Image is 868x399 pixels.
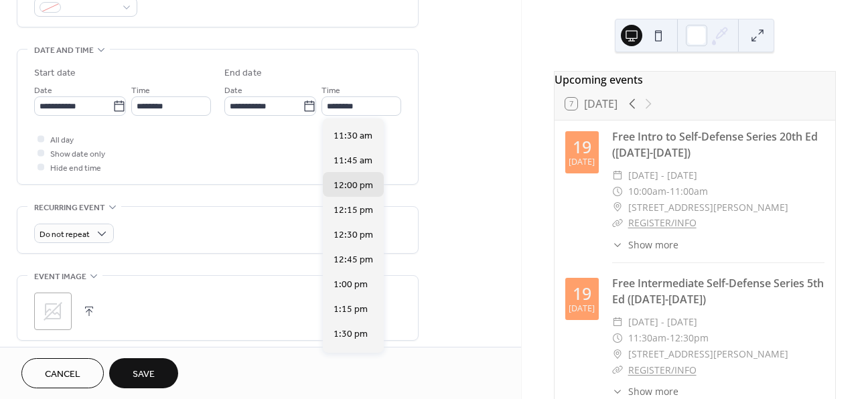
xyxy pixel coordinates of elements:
div: End date [224,66,262,80]
a: Free Intro to Self-Defense Series 20th Ed ([DATE]-[DATE]) [612,129,818,160]
div: [DATE] [569,158,595,167]
div: ​ [612,384,623,398]
div: ​ [612,346,623,362]
span: Show more [628,238,678,252]
span: 12:15 pm [334,204,373,218]
span: [DATE] - [DATE] [628,314,697,330]
span: Save [133,368,155,382]
span: Time [321,84,340,98]
span: Do not repeat [40,227,90,242]
span: Cancel [45,368,80,382]
div: Upcoming events [555,72,835,88]
button: ​Show more [612,238,678,252]
span: Hide end time [50,161,101,175]
div: ​ [612,314,623,330]
span: Event image [34,270,86,284]
span: Date [224,84,242,98]
div: ​ [612,238,623,252]
div: 19 [573,139,591,155]
span: 1:15 pm [334,303,368,317]
span: 1:30 pm [334,327,368,341]
button: Save [109,358,178,388]
div: ​ [612,167,623,183]
span: 11:00am [670,183,708,199]
span: 11:30 am [334,129,372,143]
span: [STREET_ADDRESS][PERSON_NAME] [628,199,788,216]
span: 11:45 am [334,154,372,168]
span: - [666,183,670,199]
span: 1:00 pm [334,278,368,292]
span: 1:45 pm [334,352,368,366]
div: [DATE] [569,305,595,313]
span: Recurring event [34,201,105,215]
span: Show more [628,384,678,398]
span: - [666,330,670,346]
div: ​ [612,183,623,199]
div: ​ [612,199,623,216]
span: 12:00 pm [334,179,373,193]
span: 12:30 pm [334,228,373,242]
span: [DATE] - [DATE] [628,167,697,183]
button: ​Show more [612,384,678,398]
span: 10:00am [628,183,666,199]
div: Start date [34,66,76,80]
div: ​ [612,330,623,346]
span: 11:30am [628,330,666,346]
span: All day [50,133,74,147]
div: 19 [573,285,591,302]
button: Cancel [21,358,104,388]
a: Free Intermediate Self-Defense Series 5th Ed ([DATE]-[DATE]) [612,276,824,307]
a: REGISTER/INFO [628,216,697,229]
span: Date and time [34,44,94,58]
span: Show date only [50,147,105,161]
span: 12:30pm [670,330,709,346]
div: ​ [612,215,623,231]
span: 12:45 pm [334,253,373,267]
a: REGISTER/INFO [628,364,697,376]
span: Date [34,84,52,98]
div: ​ [612,362,623,378]
span: [STREET_ADDRESS][PERSON_NAME] [628,346,788,362]
div: ; [34,293,72,330]
span: Time [131,84,150,98]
